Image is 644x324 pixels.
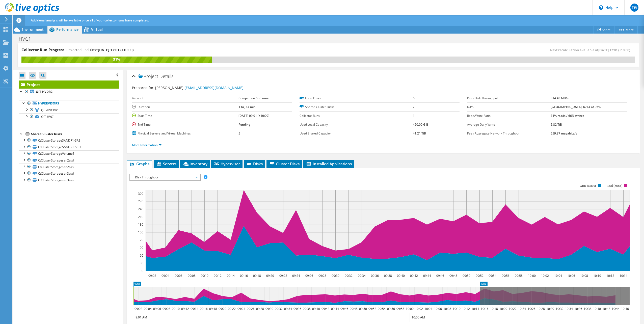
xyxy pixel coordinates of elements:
text: 10:10 [452,307,460,311]
a: Share [594,26,614,34]
text: 09:30 [265,307,273,311]
label: End Time [132,122,238,127]
span: Disks [246,161,263,166]
b: [GEOGRAPHIC_DATA], 6744 at 95% [551,105,601,109]
label: Peak Aggregate Network Throughput [467,131,551,136]
a: C:ClusterStoragesan3sas [19,177,119,183]
text: 120 [138,238,143,242]
label: Account [132,96,238,101]
text: 10:06 [434,307,442,311]
text: 09:38 [384,274,392,278]
label: Prepared for: [132,85,154,90]
text: 09:14 [190,307,198,311]
text: 10:44 [611,307,619,311]
text: 09:32 [344,274,352,278]
text: 09:36 [293,307,301,311]
text: 09:48 [350,307,357,311]
text: 10:10 [593,274,601,278]
text: 09:10 [172,307,179,311]
label: Shared Cluster Disks [300,104,413,110]
label: Collector Runs [300,113,413,118]
text: 300 [138,192,143,196]
text: 09:02 [148,274,156,278]
text: 09:18 [253,274,261,278]
text: 09:08 [187,274,195,278]
text: 09:04 [161,274,169,278]
text: 09:52 [475,274,483,278]
text: 10:32 [555,307,563,311]
span: Environment [21,27,44,32]
text: 09:26 [305,274,313,278]
span: Next recalculation available at [550,48,633,52]
span: Hypervisor [214,161,240,166]
b: Pending [238,122,250,127]
a: Hypervisors [19,100,119,107]
text: 10:04 [424,307,432,311]
text: 09:40 [397,274,405,278]
text: 09:30 [331,274,339,278]
text: 09:42 [321,307,329,311]
b: 1 [413,114,415,118]
text: 09:34 [284,307,292,311]
text: 09:10 [200,274,208,278]
span: Project [139,74,158,79]
a: C:ClusterStorageSANDR1-SSD [19,144,119,150]
span: TG [630,4,638,12]
label: Duration [132,104,238,110]
text: 10:00 [406,307,413,311]
label: Used Shared Capacity [300,131,413,136]
text: 10:22 [508,307,516,311]
label: Average Daily Write [467,122,551,127]
text: 90 [140,246,143,250]
span: QIT-HVC1 [41,115,55,119]
span: Virtual [91,27,103,32]
label: Start Time [132,113,238,118]
a: C:ClusterStorageVolume1 [19,150,119,157]
text: 09:36 [371,274,379,278]
text: 09:54 [378,307,385,311]
span: Details [159,73,173,79]
span: QIT-HVCDR1 [41,108,59,112]
b: 41.21 TiB [413,131,426,136]
span: Disk Throughput [132,174,197,180]
span: Performance [56,27,78,32]
text: 10:02 [541,274,549,278]
text: 09:22 [228,307,235,311]
text: 10:04 [554,274,562,278]
text: 09:52 [368,307,376,311]
svg: \n [599,5,603,10]
text: 09:20 [218,307,226,311]
text: 09:46 [436,274,444,278]
text: 10:18 [490,307,498,311]
text: 09:28 [318,274,326,278]
text: 09:42 [410,274,418,278]
text: 10:20 [499,307,507,311]
h4: Projected End Time: [66,47,133,53]
text: 10:28 [537,307,545,311]
text: 09:40 [312,307,320,311]
text: 10:08 [443,307,451,311]
b: [DATE] 09:01 (+10:00) [238,114,269,118]
text: 09:44 [331,307,339,311]
text: 210 [138,215,143,219]
text: 30 [140,261,143,265]
text: 09:22 [279,274,287,278]
text: 09:18 [209,307,217,311]
text: 09:06 [174,274,182,278]
text: 09:58 [396,307,404,311]
text: Write (MB/s) [579,184,596,187]
text: 09:26 [247,307,254,311]
a: C:ClusterStoragesan2sas [19,164,119,170]
span: Graphs [129,161,149,166]
text: 0 [142,269,143,273]
text: 09:50 [359,307,367,311]
text: 10:26 [527,307,535,311]
span: [DATE] 17:01 (+10:00) [598,48,630,52]
text: 09:16 [200,307,207,311]
b: 559.87 megabits/s [551,131,577,136]
text: 10:30 [546,307,554,311]
b: 5.82 TiB [551,122,562,127]
text: 60 [140,253,143,258]
text: 09:20 [266,274,274,278]
b: 34% reads / 66% writes [551,114,584,118]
